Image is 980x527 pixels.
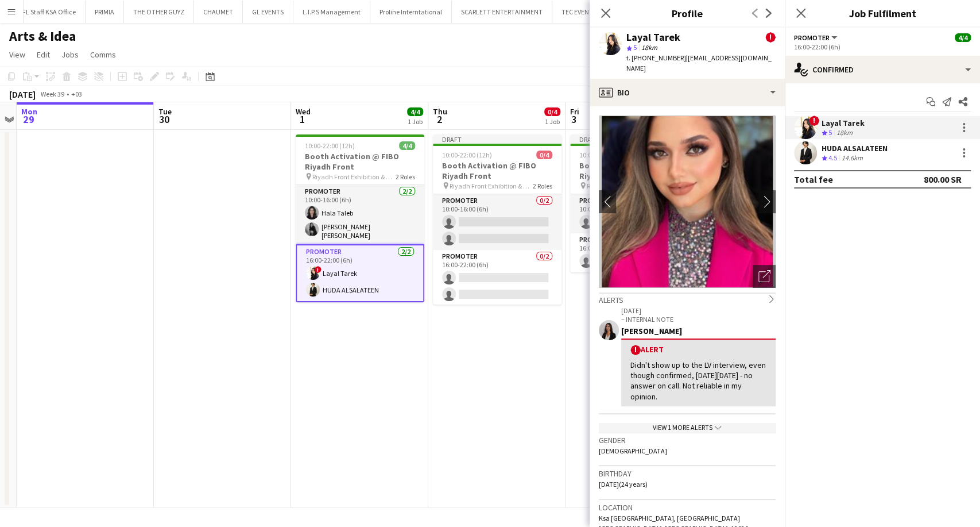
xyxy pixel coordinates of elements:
[570,134,699,144] div: Draft
[296,134,424,302] app-job-card: 10:00-22:00 (12h)4/4Booth Activation @ FIBO Riyadh Front Riyadh Front Exhibition & Conference Cen...
[568,113,579,126] span: 3
[312,172,396,181] span: Riyadh Front Exhibition & Conference Center
[21,106,37,117] span: Mon
[9,28,76,45] h1: Arts & Idea
[794,33,839,42] button: Promoter
[630,344,766,355] div: Alert
[599,480,648,488] span: [DATE] (24 years)
[433,250,561,306] app-card-role: Promoter0/216:00-22:00 (6h)
[296,185,424,244] app-card-role: Promoter2/210:00-16:00 (6h)Hala Taleb[PERSON_NAME] [PERSON_NAME]
[630,360,766,402] div: Didn't show up to the LV interview, even though confirmed, [DATE][DATE] - no answer on call. Not ...
[124,1,194,23] button: THE OTHER GUYZ
[294,113,311,126] span: 1
[442,151,492,159] span: 10:00-22:00 (12h)
[315,266,321,273] span: !
[399,141,415,150] span: 4/4
[785,56,980,83] div: Confirmed
[839,153,865,163] div: 14.6km
[639,43,660,52] span: 18km
[431,113,447,126] span: 2
[544,107,560,116] span: 0/4
[433,194,561,250] app-card-role: Promoter0/210:00-16:00 (6h)
[587,182,670,190] span: Riyadh Front Exhibition & Conference Center
[570,233,699,272] app-card-role: Promoter0/116:00-22:00 (6h)
[20,113,37,126] span: 29
[433,106,447,117] span: Thu
[296,244,424,302] app-card-role: Promoter2/216:00-22:00 (6h)!Layal TarekHUDA ALSALATEEN
[794,174,833,185] div: Total fee
[433,134,561,305] app-job-card: Draft10:00-22:00 (12h)0/4Booth Activation @ FIBO Riyadh Front Riyadh Front Exhibition & Conferenc...
[621,315,776,324] p: – INTERNAL NOTE
[599,447,667,455] span: [DEMOGRAPHIC_DATA]
[822,118,865,128] div: Layal Tarek
[293,1,370,23] button: L.I.P.S Management
[243,1,293,23] button: GL EVENTS
[32,47,55,62] a: Edit
[630,345,641,355] span: !
[570,134,699,272] app-job-card: Draft10:00-22:00 (12h)0/2Booth Activation @ FIBO Riyadh Front Riyadh Front Exhibition & Conferenc...
[433,160,561,181] h3: Booth Activation @ FIBO Riyadh Front
[621,306,776,315] p: [DATE]
[809,116,819,126] span: !
[599,502,776,513] h3: Location
[408,117,423,126] div: 1 Job
[9,89,36,100] div: [DATE]
[90,49,116,60] span: Comms
[396,172,415,181] span: 2 Roles
[450,182,533,190] span: Riyadh Front Exhibition & Conference Center
[570,106,579,117] span: Fri
[955,33,971,42] span: 4/4
[822,143,888,153] div: HUDA ALSALATEEN
[785,6,980,21] h3: Job Fulfilment
[61,49,79,60] span: Jobs
[305,141,355,150] span: 10:00-22:00 (12h)
[433,134,561,144] div: Draft
[71,90,82,98] div: +03
[794,43,971,51] div: 16:00-22:00 (6h)
[296,106,311,117] span: Wed
[86,47,121,62] a: Comms
[38,90,67,98] span: Week 39
[570,194,699,233] app-card-role: Promoter0/110:00-16:00 (6h)
[599,293,776,305] div: Alerts
[370,1,452,23] button: Proline Interntational
[626,53,772,72] span: | [EMAIL_ADDRESS][DOMAIN_NAME]
[924,174,962,185] div: 800.00 SR
[57,47,83,62] a: Jobs
[533,182,552,190] span: 2 Roles
[621,326,776,336] div: [PERSON_NAME]
[5,47,30,62] a: View
[599,116,776,288] img: Crew avatar or photo
[626,53,686,62] span: t. [PHONE_NUMBER]
[13,1,86,23] button: FL Staff KSA Office
[599,435,776,445] h3: Gender
[834,128,855,138] div: 18km
[86,1,124,23] button: PRIMIA
[552,1,606,23] button: TEC EVENTS
[590,79,785,106] div: Bio
[828,153,837,162] span: 4.5
[599,423,776,433] div: View 1 more alerts
[599,468,776,479] h3: Birthday
[158,106,172,117] span: Tue
[633,43,637,52] span: 5
[570,160,699,181] h3: Booth Activation @ FIBO Riyadh Front
[452,1,552,23] button: SCARLETT ENTERTAINMENT
[753,265,776,288] div: Open photos pop-in
[157,113,172,126] span: 30
[590,6,785,21] h3: Profile
[626,32,680,43] div: Layal Tarek
[794,33,830,42] span: Promoter
[194,1,243,23] button: CHAUMET
[296,151,424,172] h3: Booth Activation @ FIBO Riyadh Front
[9,49,25,60] span: View
[828,128,832,137] span: 5
[579,151,629,159] span: 10:00-22:00 (12h)
[545,117,560,126] div: 1 Job
[536,151,552,159] span: 0/4
[765,32,776,43] span: !
[37,49,50,60] span: Edit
